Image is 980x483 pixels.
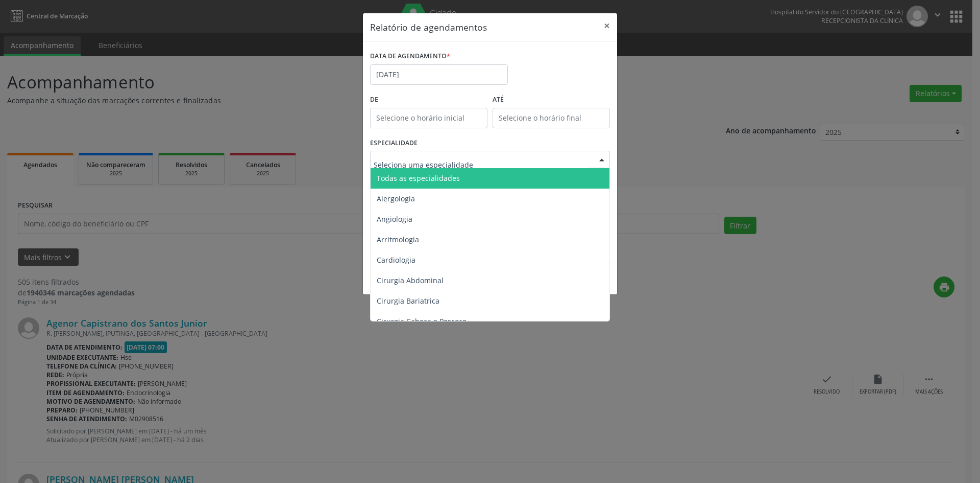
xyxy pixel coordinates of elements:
label: De [370,92,487,108]
span: Cardiologia [377,255,415,265]
h5: Relatório de agendamentos [370,20,487,34]
span: Cirurgia Bariatrica [377,296,439,306]
input: Selecione o horário final [493,108,610,128]
label: DATA DE AGENDAMENTO [370,49,450,64]
label: ESPECIALIDADE [370,135,418,151]
input: Selecione uma data ou intervalo [370,64,508,85]
span: Alergologia [377,194,415,203]
span: Angiologia [377,214,412,224]
span: Todas as especialidades [377,173,460,183]
input: Selecione o horário inicial [370,108,487,128]
input: Seleciona uma especialidade [374,154,589,175]
span: Cirurgia Cabeça e Pescoço [377,316,467,326]
span: Cirurgia Abdominal [377,275,444,285]
label: ATÉ [493,92,610,108]
button: Close [597,13,617,38]
span: Arritmologia [377,235,419,244]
